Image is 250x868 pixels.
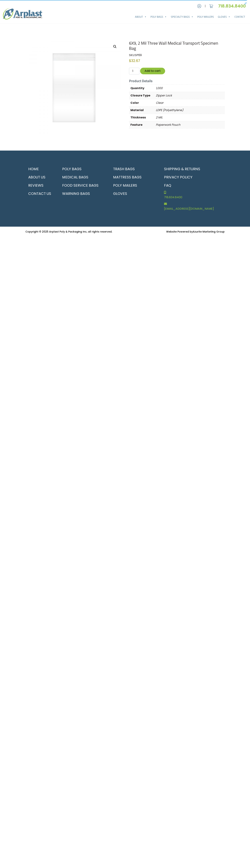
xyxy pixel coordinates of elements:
[161,181,225,189] a: FAQ
[110,181,157,189] a: Poly Mailers
[25,181,55,189] a: Reviews
[129,84,156,92] th: Quantity
[129,121,156,128] th: Feature
[129,53,142,57] span: SKU:
[156,114,225,121] p: 2 MIL
[59,181,106,189] a: Food Service Bags
[129,79,225,83] h5: Product Details
[25,165,55,173] a: Home
[156,92,225,99] p: Zipper Lock
[59,189,106,198] a: Warning Bags
[232,13,247,20] a: Contact
[166,230,225,233] small: Website Powered by
[129,114,156,121] th: Thickness
[161,173,225,181] a: Privacy Policy
[129,58,131,63] span: $
[148,13,169,20] a: Poly Bags
[193,230,225,233] a: Azurite Marketing Group
[161,201,225,212] a: [EMAIL_ADDRESS][DOMAIN_NAME]
[195,13,216,20] a: Poly Mailers
[129,106,156,114] th: Material
[25,41,121,136] img: 6X9, 2 Mil Three Wall Medical Transport Specimen Bag
[156,121,225,128] p: Paperwork Pouch
[129,41,225,51] h1: 6X9, 2 Mil Three Wall Medical Transport Specimen Bag
[110,165,157,173] a: Trash Bags
[129,84,225,129] table: Product Details
[129,68,139,74] input: Qty
[59,173,106,181] a: Medical Bags
[25,189,55,198] a: Contact Us
[3,8,42,19] img: logo
[59,165,106,173] a: Poly Bags
[25,173,55,181] a: About Us
[218,3,247,9] a: 718.834.8400
[161,165,225,173] a: Shipping & Returns
[156,107,225,114] p: LDPE (Polyethylene)
[25,230,112,233] small: Copyright © 2025 Arplast Poly & Packaging Inc, all rights reserved.
[156,85,225,92] p: 1,000
[140,68,165,74] button: Add to cart
[129,58,140,63] bdi: 32.67
[216,13,232,20] a: Gloves
[110,173,157,181] a: Mattress Bags
[156,99,225,106] p: Clear
[161,189,225,201] a: 718.834.8400
[205,4,206,8] span: |
[129,92,156,99] th: Closure Type
[129,99,156,106] th: Color
[135,53,142,57] span: SP69
[110,189,157,198] a: Gloves
[112,43,118,50] a: View full-screen image gallery
[169,13,195,20] a: Specialty Bags
[133,13,148,20] a: About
